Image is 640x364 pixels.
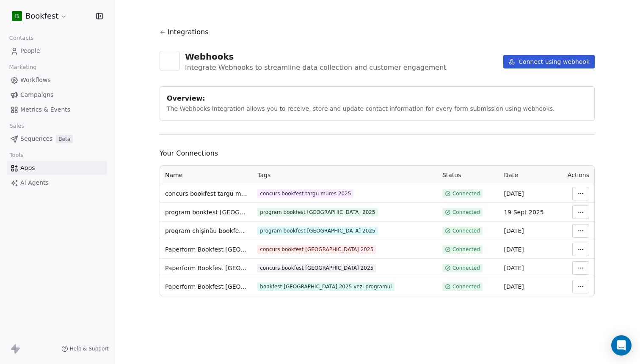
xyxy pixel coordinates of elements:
a: AI Agents [7,176,107,190]
a: People [7,44,107,58]
a: Metrics & Events [7,103,107,117]
span: Marketing [6,61,40,74]
span: Metrics & Events [20,105,70,114]
button: BBookfest [10,9,69,23]
span: Help & Support [70,345,109,352]
span: Paperform Bookfest [GEOGRAPHIC_DATA] 2025 Concurs [165,264,247,272]
span: [DATE] [504,246,524,253]
div: program bookfest [GEOGRAPHIC_DATA] 2025 [260,209,375,216]
a: Help & Support [61,345,109,352]
span: Connected [452,283,480,290]
span: Connected [452,246,480,253]
div: Webhooks [185,51,447,63]
span: Beta [56,135,73,143]
span: People [20,47,40,55]
span: [DATE] [504,190,524,197]
span: Status [442,172,461,178]
a: Apps [7,161,107,175]
span: Campaigns [20,90,53,99]
div: Overview: [167,93,588,104]
span: Connected [452,190,480,197]
span: Tools [6,149,27,161]
span: Connected [452,209,480,216]
a: Workflows [7,73,107,87]
span: program chișinău bookfest 2025 [165,227,247,235]
div: concurs bookfest targu mures 2025 [260,190,351,197]
span: concurs bookfest targu mures 2025 [165,189,247,198]
span: Connected [452,227,480,234]
span: Paperform Bookfest [GEOGRAPHIC_DATA] 2025 Vezi Programul [165,282,247,291]
div: concurs bookfest [GEOGRAPHIC_DATA] 2025 [260,265,373,271]
span: B [15,12,19,20]
span: Date [504,172,518,178]
div: Integrate Webhooks to streamline data collection and customer engagement [185,63,447,73]
span: Integrations [168,27,209,37]
span: AI Agents [20,178,49,187]
span: Actions [568,172,589,178]
span: Paperform Bookfest [GEOGRAPHIC_DATA] 2025 [165,245,247,254]
span: Name [165,172,182,178]
img: webhooks.svg [164,55,176,67]
span: Workflows [20,76,51,85]
span: Sequences [20,134,52,143]
button: Connect using webhook [503,55,595,68]
span: Apps [20,164,35,172]
span: program bookfest [GEOGRAPHIC_DATA] 2025 [165,208,247,216]
a: Integrations [160,27,595,37]
div: bookfest [GEOGRAPHIC_DATA] 2025 vezi programul [260,283,392,290]
span: Tags [257,172,270,178]
a: SequencesBeta [7,132,107,146]
span: Contacts [6,32,37,44]
span: Sales [6,120,28,132]
div: concurs bookfest [GEOGRAPHIC_DATA] 2025 [260,246,373,253]
span: Bookfest [25,11,58,22]
span: Connected [452,265,480,271]
span: 19 Sept 2025 [504,209,543,216]
a: Campaigns [7,88,107,102]
span: [DATE] [504,227,524,234]
div: program bookfest [GEOGRAPHIC_DATA] 2025 [260,227,375,234]
span: [DATE] [504,283,524,290]
span: Your Connections [160,148,595,159]
span: [DATE] [504,265,524,271]
span: The Webhooks integration allows you to receive, store and update contact information for every fo... [167,105,554,112]
div: Open Intercom Messenger [611,335,632,356]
